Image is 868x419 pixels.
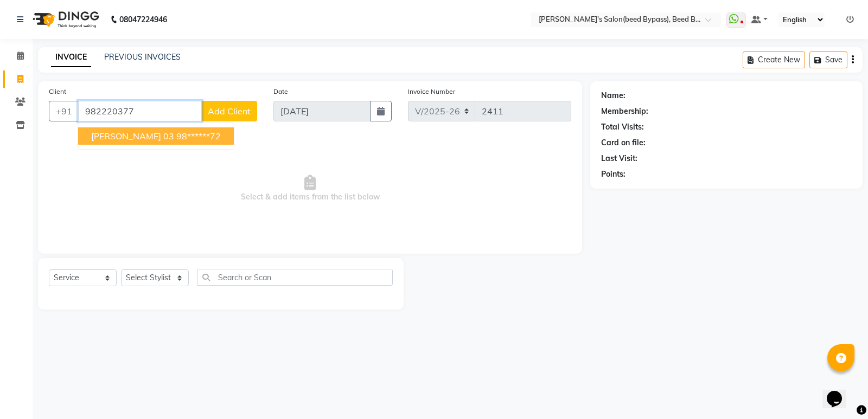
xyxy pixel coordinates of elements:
label: Invoice Number [408,87,455,96]
label: Client [49,87,66,96]
span: Add Client [208,106,251,117]
iframe: chat widget [822,376,857,408]
input: Search or Scan [197,269,393,286]
button: Add Client [201,101,257,121]
input: Search by Name/Mobile/Email/Code [78,101,202,121]
img: logo [28,4,102,35]
div: Name: [601,90,626,101]
a: INVOICE [51,48,91,67]
label: Date [273,87,288,96]
a: PREVIOUS INVOICES [104,52,181,62]
button: Create New [743,51,805,68]
div: Card on file: [601,137,646,149]
div: Membership: [601,106,648,117]
div: Points: [601,169,626,180]
button: +91 [49,101,79,121]
span: [PERSON_NAME] 03 [91,131,174,141]
b: 08047224946 [119,4,167,35]
button: Save [809,51,847,68]
div: Last Visit: [601,153,637,164]
span: Select & add items from the list below [49,134,571,243]
div: Total Visits: [601,121,644,133]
